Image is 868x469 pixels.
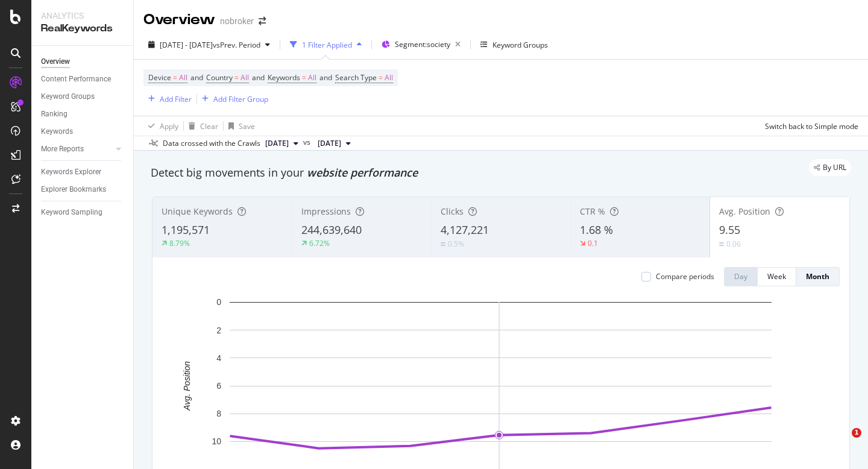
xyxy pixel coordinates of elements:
[41,125,73,138] div: Keywords
[41,90,95,103] div: Keyword Groups
[41,206,125,219] a: Keyword Sampling
[216,409,221,418] text: 8
[301,222,362,237] span: 244,639,640
[441,206,464,217] span: Clicks
[41,108,68,121] div: Ranking
[41,10,124,22] div: Analytics
[395,39,450,49] span: Segment: society
[143,92,192,106] button: Add Filter
[760,116,858,136] button: Switch back to Simple mode
[719,206,770,217] span: Avg. Position
[758,267,796,286] button: Week
[224,116,255,136] button: Save
[41,73,125,86] a: Content Performance
[385,69,393,86] span: All
[252,72,265,83] span: and
[806,271,829,282] div: Month
[656,271,714,282] div: Compare periods
[734,271,747,282] div: Day
[379,72,383,83] span: =
[206,72,233,83] span: Country
[492,40,548,50] div: Keyword Groups
[213,94,268,104] div: Add Filter Group
[41,55,125,68] a: Overview
[823,164,846,171] span: By URL
[41,90,125,103] a: Keyword Groups
[335,72,377,83] span: Search Type
[160,94,192,104] div: Add Filter
[41,183,106,196] div: Explorer Bookmarks
[173,72,177,83] span: =
[41,22,124,36] div: RealKeywords
[41,55,70,68] div: Overview
[719,222,740,237] span: 9.55
[767,271,786,282] div: Week
[309,238,330,248] div: 6.72%
[162,206,233,217] span: Unique Keywords
[216,381,221,391] text: 6
[41,125,125,138] a: Keywords
[216,326,221,335] text: 2
[143,10,215,30] div: Overview
[41,166,101,178] div: Keywords Explorer
[160,40,213,50] span: [DATE] - [DATE]
[448,239,464,249] div: 0.5%
[169,238,190,248] div: 8.79%
[441,242,445,246] img: Equal
[377,35,465,54] button: Segment:society
[213,40,260,50] span: vs Prev. Period
[268,72,300,83] span: Keywords
[234,72,239,83] span: =
[190,72,203,83] span: and
[143,35,275,54] button: [DATE] - [DATE]vsPrev. Period
[184,116,218,136] button: Clear
[302,40,352,50] div: 1 Filter Applied
[41,183,125,196] a: Explorer Bookmarks
[143,116,178,136] button: Apply
[809,159,851,176] div: legacy label
[41,206,102,219] div: Keyword Sampling
[441,222,489,237] span: 4,127,221
[765,121,858,131] div: Switch back to Simple mode
[318,138,341,149] span: 2025 Mar. 3rd
[580,222,613,237] span: 1.68 %
[580,206,605,217] span: CTR %
[259,17,266,25] div: arrow-right-arrow-left
[239,121,255,131] div: Save
[827,428,856,457] iframe: Intercom live chat
[313,136,356,151] button: [DATE]
[162,222,210,237] span: 1,195,571
[148,72,171,83] span: Device
[197,92,268,106] button: Add Filter Group
[41,108,125,121] a: Ranking
[301,206,351,217] span: Impressions
[212,436,221,446] text: 10
[726,239,741,249] div: 0.06
[41,143,113,156] a: More Reports
[852,428,861,438] span: 1
[796,267,840,286] button: Month
[302,72,306,83] span: =
[303,137,313,148] span: vs
[265,138,289,149] span: 2025 Sep. 1st
[285,35,366,54] button: 1 Filter Applied
[241,69,249,86] span: All
[41,73,111,86] div: Content Performance
[216,297,221,307] text: 0
[260,136,303,151] button: [DATE]
[719,242,724,246] img: Equal
[163,138,260,149] div: Data crossed with the Crawls
[724,267,758,286] button: Day
[476,35,553,54] button: Keyword Groups
[41,166,125,178] a: Keywords Explorer
[588,238,598,248] div: 0.1
[182,361,192,411] text: Avg. Position
[41,143,84,156] div: More Reports
[179,69,187,86] span: All
[220,15,254,27] div: nobroker
[160,121,178,131] div: Apply
[308,69,316,86] span: All
[319,72,332,83] span: and
[216,353,221,363] text: 4
[200,121,218,131] div: Clear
